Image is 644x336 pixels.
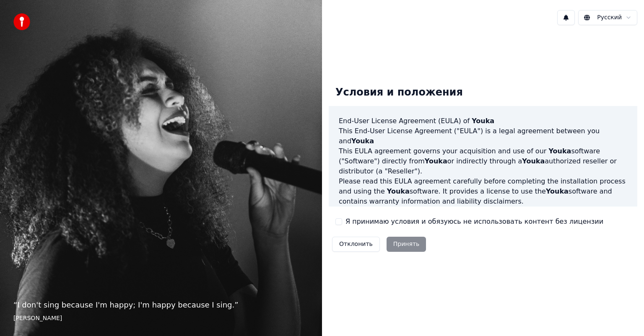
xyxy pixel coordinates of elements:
[13,13,30,30] img: youka
[548,147,571,155] span: Youka
[13,314,309,323] footer: [PERSON_NAME]
[387,187,410,195] span: Youka
[339,176,627,207] p: Please read this EULA agreement carefully before completing the installation process and using th...
[339,126,627,146] p: This End-User License Agreement ("EULA") is a legal agreement between you and
[339,116,627,126] h3: End-User License Agreement (EULA) of
[351,137,374,145] span: Youka
[546,187,569,195] span: Youka
[339,146,627,176] p: This EULA agreement governs your acquisition and use of our software ("Software") directly from o...
[425,157,447,165] span: Youka
[339,207,627,247] p: If you register for a free trial of the software, this EULA agreement will also govern that trial...
[522,157,545,165] span: Youka
[472,117,494,125] span: Youka
[345,217,603,227] label: Я принимаю условия и обязуюсь не использовать контент без лицензии
[329,79,470,106] div: Условия и положения
[332,237,380,252] button: Отклонить
[13,299,309,311] p: “ I don't sing because I'm happy; I'm happy because I sing. ”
